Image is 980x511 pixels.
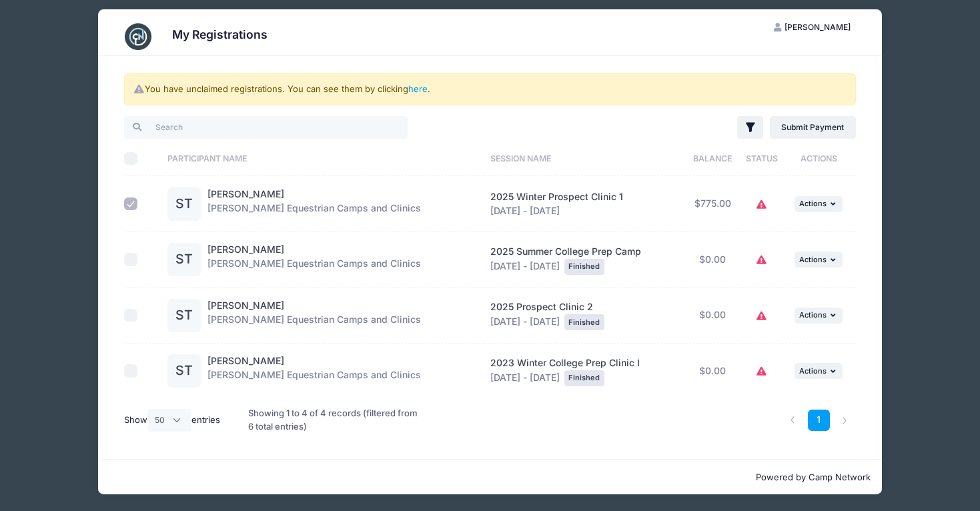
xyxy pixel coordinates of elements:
a: Submit Payment [770,116,856,139]
div: Finished [564,259,604,275]
a: [PERSON_NAME] [207,243,284,255]
button: Actions [795,251,843,268]
span: [PERSON_NAME] [785,22,851,32]
button: Actions [795,363,843,379]
th: Select All [124,141,161,176]
a: [PERSON_NAME] [207,355,284,366]
span: Actions [799,366,827,376]
th: Status: activate to sort column ascending [743,141,781,176]
th: Actions: activate to sort column ascending [782,141,856,176]
button: [PERSON_NAME] [763,16,863,39]
td: $0.00 [682,288,743,344]
a: ST [167,310,201,322]
span: Actions [799,310,827,320]
a: ST [167,366,201,377]
a: here [408,83,428,94]
h3: My Registrations [172,27,268,41]
th: Balance: activate to sort column ascending [682,141,743,176]
div: ST [167,187,201,221]
a: [PERSON_NAME] [207,188,284,199]
img: CampNetwork [125,23,151,50]
div: Showing 1 to 4 of 4 records (filtered from 6 total entries) [248,398,421,442]
div: [DATE] - [DATE] [490,356,676,386]
div: Finished [564,314,604,330]
select: Showentries [147,409,191,432]
th: Session Name: activate to sort column ascending [484,141,682,176]
span: Actions [799,255,827,264]
button: Actions [795,196,843,212]
label: Show entries [124,409,220,432]
td: $0.00 [682,232,743,288]
input: Search [124,116,408,139]
th: Participant Name: activate to sort column ascending [161,141,484,176]
a: ST [167,199,201,210]
a: [PERSON_NAME] [207,300,284,311]
span: 2025 Prospect Clinic 2 [490,301,593,312]
td: $775.00 [682,176,743,232]
span: Actions [799,199,827,208]
a: ST [167,254,201,266]
div: [DATE] - [DATE] [490,190,676,218]
p: Powered by Camp Network [109,471,871,484]
div: [PERSON_NAME] Equestrian Camps and Clinics [207,299,421,332]
div: ST [167,354,201,388]
span: 2025 Summer College Prep Camp [490,245,641,257]
td: $0.00 [682,344,743,399]
button: Actions [795,308,843,324]
div: [PERSON_NAME] Equestrian Camps and Clinics [207,187,421,221]
div: ST [167,243,201,276]
span: 2025 Winter Prospect Clinic 1 [490,191,623,202]
div: [DATE] - [DATE] [490,300,676,330]
span: 2023 Winter College Prep Clinic I [490,357,640,368]
a: 1 [808,410,830,432]
div: Finished [564,370,604,386]
div: [DATE] - [DATE] [490,245,676,275]
div: You have unclaimed registrations. You can see them by clicking . [124,73,855,105]
div: [PERSON_NAME] Equestrian Camps and Clinics [207,354,421,388]
div: ST [167,299,201,332]
div: [PERSON_NAME] Equestrian Camps and Clinics [207,243,421,276]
